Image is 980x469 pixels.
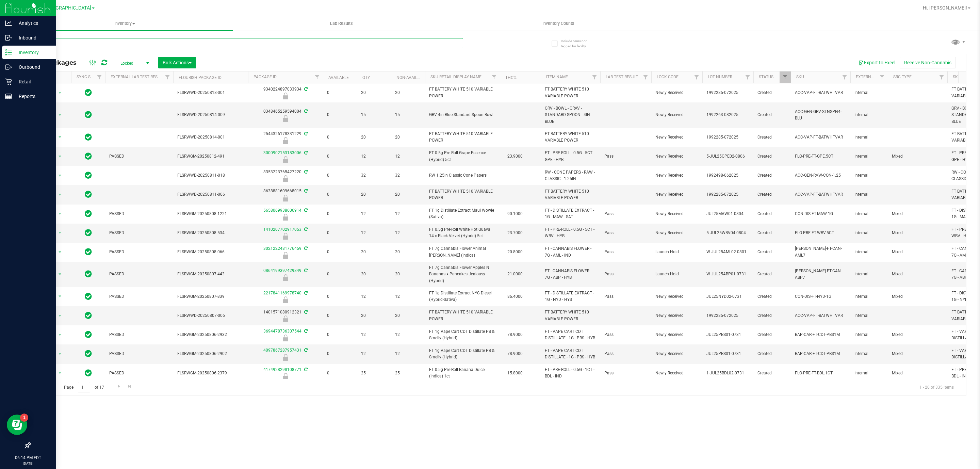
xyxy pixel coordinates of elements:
span: FT 7g Cannabis Flower Apples N Bananas x Pancakes Jealousy (Hybrid) [429,264,496,284]
a: Available [328,75,349,80]
iframe: Resource center unread badge [20,414,28,422]
input: 1 [78,382,90,392]
span: All Packages [35,59,83,66]
span: FLO-PRE-FT-GPE.5CT [795,153,846,160]
a: SKU Name [953,75,973,79]
a: Filter [691,71,702,83]
a: 4174928298108771 [263,367,301,372]
span: 23.9000 [504,151,526,161]
span: Newly Received [655,191,698,198]
span: PASSED [109,249,169,255]
span: 32 [361,172,387,179]
span: Mixed [892,153,943,160]
span: 12 [395,230,421,236]
span: Created [757,90,787,96]
span: 0 [327,112,353,118]
span: select [56,152,64,161]
span: 20.8000 [504,247,526,257]
span: 20 [395,249,421,255]
span: In Sync [85,110,92,119]
a: Item Name [546,75,568,79]
span: Created [757,112,787,118]
span: select [56,368,64,378]
span: 20 [361,90,387,96]
span: select [56,247,64,257]
span: FT BATTERY WHITE 510 VARIABLE POWER [429,309,496,322]
span: FT - CANNABIS FLOWER - 7G - ABP - HYB [545,268,596,281]
span: 21.0000 [504,269,526,279]
span: Sync from Compliance System [303,246,308,251]
span: In Sync [85,209,92,219]
span: Newly Received [655,211,698,217]
span: select [56,171,64,180]
span: 20 [395,271,421,277]
span: 12 [395,211,421,217]
a: Filter [877,71,888,83]
span: Internal [854,230,884,236]
span: Internal [854,172,884,179]
span: 1992285-072025 [706,90,749,96]
span: FT BATTERY WHITE 510 VARIABLE POWER [429,86,496,99]
span: Internal [854,134,884,141]
span: PASSED [109,211,169,217]
span: In Sync [85,190,92,199]
a: Lab Test Result [606,75,638,79]
div: Newly Received [247,137,324,144]
span: FLSRWWD-20250811-018 [177,172,244,179]
span: FT 1g Distillate Extract NYC Diesel (Hybrid-Sativa) [429,290,496,303]
span: Internal [854,249,884,255]
span: 1992498-062025 [706,172,749,179]
span: JUL25MAW01-0804 [706,211,749,217]
span: ACC-VAP-FT-BATWHTVAR [795,191,846,198]
span: In Sync [85,151,92,161]
span: FLSRWGM-20250812-491 [177,153,244,160]
span: 12 [361,230,387,236]
div: 0348465259594004 [247,108,324,122]
span: Newly Received [655,90,698,96]
span: RW 1.25in Classic Cone Papers [429,172,496,179]
a: 3021222481776459 [263,246,301,251]
span: FT 0.5g Pre-Roll Grape Essence (Hybrid) 5ct [429,150,496,163]
span: In Sync [85,247,92,257]
a: Lot Number [708,75,732,79]
span: select [56,132,64,142]
span: 5-JUL25GPE02-0806 [706,153,749,160]
span: 12 [395,153,421,160]
span: Internal [854,271,884,277]
button: Export to Excel [854,57,900,68]
span: Inventory [16,20,233,27]
span: Internal [854,211,884,217]
div: Newly Received [247,233,324,240]
span: Created [757,249,787,255]
p: Analytics [12,19,53,27]
span: Created [757,191,787,198]
span: Launch Hold [655,271,698,277]
span: 0 [327,271,353,277]
a: 0864199397429849 [263,268,301,273]
div: Newly Received [247,296,324,303]
span: 0 [327,312,353,319]
span: FLO-PRE-FT-BDL.1CT [795,370,846,376]
span: In Sync [85,228,92,238]
div: 2544326178331229 [247,131,324,144]
span: FT - CANNABIS FLOWER - 7G - AML - IND [545,245,596,258]
span: Inventory Counts [533,20,584,27]
p: Reports [12,92,53,100]
span: ACC-GEN-RAW-CON-1.25 [795,172,846,179]
span: FLSRWWD-20250818-001 [177,90,244,96]
p: Retail [12,78,53,86]
a: 2217841169978740 [263,291,301,295]
span: Sync from Compliance System [303,310,308,314]
p: Inventory [12,48,53,56]
a: 4097867287957431 [263,348,301,353]
span: FLSRWWD-20250807-006 [177,312,244,319]
span: 20 [361,191,387,198]
span: Mixed [892,249,943,255]
span: FT - PRE-ROLL - 0.5G - 5CT - GPE - HYB [545,150,596,163]
span: FT - VAPE CART CDT DISTILLATE - 1G - PBS - HYB [545,328,596,341]
span: 15 [395,112,421,118]
span: Newly Received [655,112,698,118]
span: Pass [604,211,647,217]
span: Newly Received [655,134,698,141]
a: Src Type [893,75,912,79]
